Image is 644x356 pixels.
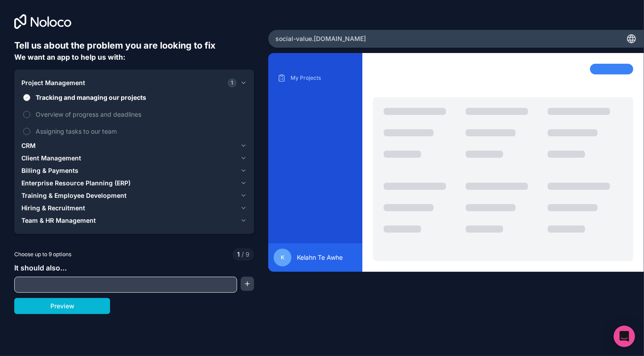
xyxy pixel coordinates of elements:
[21,89,247,139] div: Project Management1
[36,127,245,136] span: Assigning tasks to our team
[297,253,343,262] span: Kelahn Te Awhe
[14,39,254,52] h6: Tell us about the problem you are looking to fix
[14,298,110,314] button: Preview
[14,250,71,258] span: Choose up to 9 options
[21,189,247,202] button: Training & Employee Development
[240,250,250,259] span: 9
[21,204,85,213] span: Hiring & Recruitment
[21,78,85,87] span: Project Management
[23,94,30,101] button: Tracking and managing our projects
[21,214,247,227] button: Team & HR Management
[21,77,247,89] button: Project Management1
[275,71,355,236] div: scrollable content
[237,250,240,259] span: 1
[36,93,245,102] span: Tracking and managing our projects
[21,216,96,225] span: Team & HR Management
[23,111,30,118] button: Overview of progress and deadlines
[275,34,366,43] span: social-value .[DOMAIN_NAME]
[21,202,247,214] button: Hiring & Recruitment
[21,141,36,150] span: CRM
[614,326,635,347] div: Open Intercom Messenger
[21,177,247,189] button: Enterprise Resource Planning (ERP)
[14,263,67,272] span: It should also...
[14,53,125,61] span: We want an app to help us with:
[21,154,81,163] span: Client Management
[291,74,353,82] p: My Projects
[21,179,131,188] span: Enterprise Resource Planning (ERP)
[242,250,244,258] span: /
[36,110,245,119] span: Overview of progress and deadlines
[228,78,237,87] span: 1
[21,164,247,177] button: Billing & Payments
[281,254,284,261] span: K
[21,139,247,152] button: CRM
[21,191,127,200] span: Training & Employee Development
[23,128,30,135] button: Assigning tasks to our team
[21,166,78,175] span: Billing & Payments
[21,152,247,164] button: Client Management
